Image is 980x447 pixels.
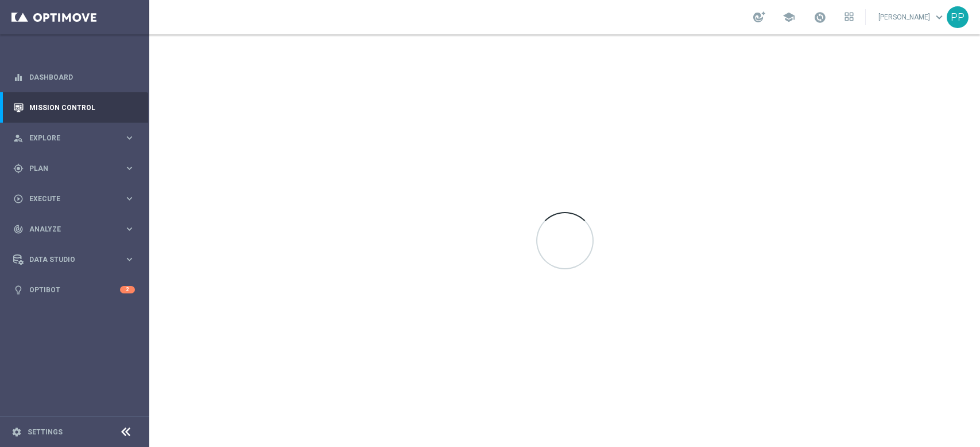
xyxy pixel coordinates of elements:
i: lightbulb [13,285,24,295]
span: school [783,11,795,23]
i: play_circle_outline [13,194,24,204]
a: Settings [28,429,63,436]
span: Explore [29,135,124,142]
a: Optibot [29,275,120,305]
button: track_changes Analyze keyboard_arrow_right [13,225,135,234]
i: keyboard_arrow_right [124,132,135,143]
a: Dashboard [29,62,135,92]
i: gps_fixed [13,163,24,174]
div: Execute [13,194,124,204]
div: Plan [13,163,124,174]
button: Mission Control [13,103,135,112]
div: PP [947,6,969,28]
span: Analyze [29,226,124,233]
i: keyboard_arrow_right [124,163,135,174]
a: Mission Control [29,92,135,123]
i: keyboard_arrow_right [124,254,135,265]
div: Data Studio [13,254,124,265]
span: Execute [29,195,124,202]
div: 2 [120,286,135,293]
button: equalizer Dashboard [13,73,135,82]
div: Explore [13,133,124,143]
span: keyboard_arrow_down [933,11,946,23]
span: Plan [29,165,124,172]
span: Data Studio [29,256,124,263]
div: Dashboard [13,62,135,92]
i: keyboard_arrow_right [124,193,135,204]
div: Optibot [13,275,135,305]
a: [PERSON_NAME]keyboard_arrow_down [877,9,947,26]
button: person_search Explore keyboard_arrow_right [13,134,135,143]
i: person_search [13,133,24,143]
button: gps_fixed Plan keyboard_arrow_right [13,164,135,173]
i: keyboard_arrow_right [124,223,135,234]
i: equalizer [13,72,24,83]
button: Data Studio keyboard_arrow_right [13,255,135,264]
button: lightbulb Optibot 2 [13,285,135,295]
i: settings [11,427,22,437]
div: Mission Control [13,92,135,123]
div: Analyze [13,224,124,234]
button: play_circle_outline Execute keyboard_arrow_right [13,194,135,203]
i: track_changes [13,224,24,234]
